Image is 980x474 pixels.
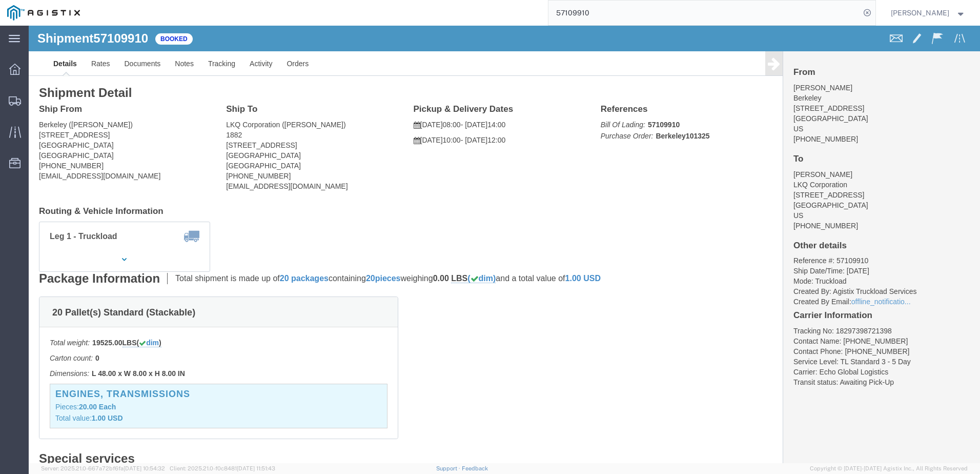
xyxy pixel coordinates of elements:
[124,465,165,471] span: [DATE] 10:54:32
[7,5,80,21] img: logo
[891,7,949,18] span: Nathan Seeley
[170,465,275,471] span: Client: 2025.21.0-f0c8481
[462,465,488,471] a: Feedback
[436,465,462,471] a: Support
[29,26,980,463] iframe: FS Legacy Container
[810,464,968,473] span: Copyright © [DATE]-[DATE] Agistix Inc., All Rights Reserved
[237,465,275,471] span: [DATE] 11:51:43
[548,1,860,25] input: Search for shipment number, reference number
[890,7,966,19] button: [PERSON_NAME]
[41,465,165,471] span: Server: 2025.21.0-667a72bf6fa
